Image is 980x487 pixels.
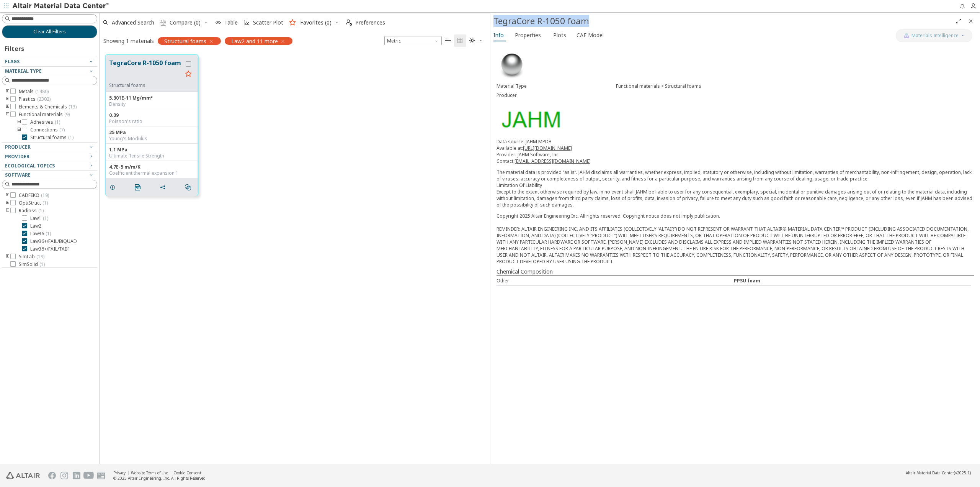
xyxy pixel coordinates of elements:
[46,230,51,237] span: ( 1 )
[64,111,70,118] span: ( 9 )
[911,33,959,39] span: Materials Intelligence
[69,103,77,110] span: ( 13 )
[497,169,974,208] p: The material data is provided “as is“. JAHM disclaims all warranties, whether express, implied, s...
[19,261,45,267] span: SimSolid
[109,153,194,159] div: Ultimate Tensile Strength
[106,180,122,195] button: Details
[906,470,954,476] span: Altair Material Data Center
[906,470,971,476] div: (v2025.1)
[497,83,616,89] div: Material Type
[5,254,10,260] i: toogle group
[2,143,97,152] button: Producer
[734,277,971,284] div: PPSU foam
[300,20,332,25] span: Favorites (0)
[109,58,182,82] button: TegraCore R-1050 foam
[952,15,965,27] button: Full Screen
[30,127,65,133] span: Connections
[2,152,97,161] button: Provider
[896,29,972,42] button: AI CopilotMaterials Intelligence
[36,253,44,260] span: ( 19 )
[30,223,41,229] span: Law2
[19,192,49,198] span: CADFEKO
[445,38,451,44] i: 
[39,261,45,267] span: ( 1 )
[19,254,44,260] span: SimLab
[497,49,527,80] img: Material Type Image
[442,34,454,47] button: Table View
[616,83,974,89] div: Functional materials > Structural foams
[19,200,48,206] span: OptiStruct
[182,68,194,80] button: Favorite
[113,470,126,476] a: Privacy
[454,34,466,47] button: Tile View
[346,20,352,26] i: 
[16,119,22,125] i: toogle group
[497,92,616,98] div: Producer
[5,144,31,150] span: Producer
[113,476,207,481] div: © 2025 Altair Engineering, Inc. All Rights Reserved.
[514,158,591,164] a: [EMAIL_ADDRESS][DOMAIN_NAME]
[493,15,952,27] div: TegraCore R-1050 foam
[5,192,10,198] i: toogle group
[253,20,283,25] span: Scatter Plot
[109,164,194,170] div: 4.7E-5 m/m/K
[2,171,97,180] button: Software
[5,89,10,95] i: toogle group
[19,104,77,110] span: Elements & Chemicals
[577,29,604,41] span: CAE Model
[497,213,974,265] div: Copyright 2025 Altair Engineering Inc. All rights reserved. Copyright notice does not imply publi...
[2,38,28,57] div: Filters
[103,37,154,44] div: Showing 1 materials
[30,231,51,237] span: Law36
[5,112,10,118] i: toogle group
[2,161,97,171] button: Ecological Topics
[2,25,97,38] button: Clear All Filters
[497,277,734,284] div: Other
[109,136,194,142] div: Young's Modulus
[185,184,191,190] i: 
[131,470,168,476] a: Website Terms of Use
[30,119,60,125] span: Adhesives
[30,215,48,221] span: Law1
[160,20,167,26] i: 
[5,104,10,110] i: toogle group
[5,172,31,178] span: Software
[173,470,201,476] a: Cookie Consent
[493,29,504,41] span: Info
[109,130,194,136] div: 25 MPa
[5,162,55,169] span: Ecological Topics
[37,96,51,102] span: ( 2302 )
[355,20,385,25] span: Preferences
[2,57,97,66] button: Flags
[68,134,73,141] span: ( 1 )
[30,238,77,244] span: Law36+/FAIL/BiQUAD
[497,138,974,164] p: Data source: JAHM MPDB Available at: Provider: JAHM Software, Inc. Contact:
[109,147,194,153] div: 1.1 MPa
[523,145,572,151] a: [URL][DOMAIN_NAME]
[457,38,463,44] i: 
[16,127,22,133] i: toogle group
[19,89,49,95] span: Metals
[41,192,49,198] span: ( 19 )
[35,88,49,95] span: ( 1480 )
[965,15,977,27] button: Close
[100,49,490,464] div: grid
[6,472,40,479] img: Altair Engineering
[30,246,70,252] span: Law36+/FAIL/TAB1
[109,95,194,101] div: 5.301E-11 Mg/mm³
[112,20,154,25] span: Advanced Search
[384,36,442,45] div: Unit System
[2,67,97,76] button: Material Type
[38,207,44,214] span: ( 1 )
[5,208,10,214] i: toogle group
[109,112,194,118] div: 0.39
[12,2,110,10] img: Altair Material Data Center
[5,200,10,206] i: toogle group
[5,68,42,74] span: Material Type
[5,58,20,65] span: Flags
[19,96,51,102] span: Plastics
[181,180,198,195] button: Similar search
[497,106,564,132] img: Logo - Provider
[33,29,66,35] span: Clear All Filters
[231,38,278,44] span: Law2 and 11 more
